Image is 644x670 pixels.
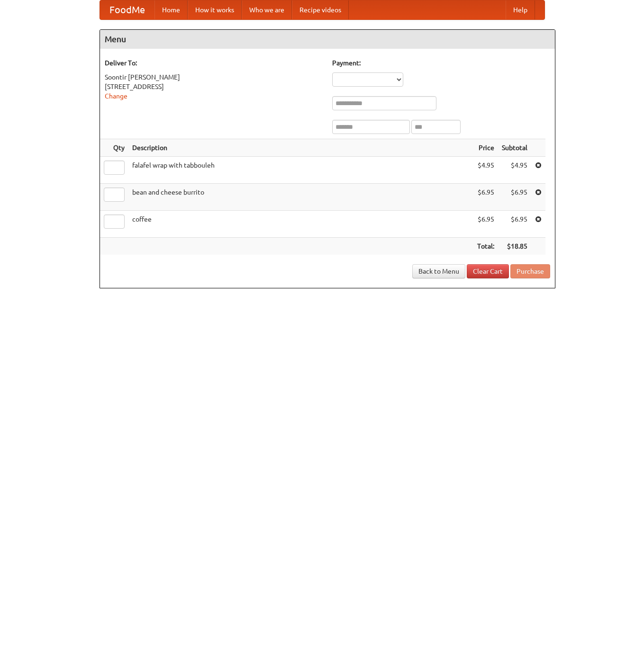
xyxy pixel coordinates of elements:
[242,0,292,19] a: Who we are
[510,264,550,278] button: Purchase
[412,264,465,278] a: Back to Menu
[498,184,531,211] td: $6.95
[128,184,473,211] td: bean and cheese burrito
[105,92,127,100] a: Change
[473,184,498,211] td: $6.95
[473,238,498,255] th: Total:
[498,139,531,157] th: Subtotal
[105,58,323,68] h5: Deliver To:
[506,0,535,19] a: Help
[100,139,128,157] th: Qty
[105,82,323,91] div: [STREET_ADDRESS]
[105,72,323,82] div: Soontir [PERSON_NAME]
[473,157,498,184] td: $4.95
[100,30,555,49] h4: Menu
[128,211,473,238] td: coffee
[332,58,550,68] h5: Payment:
[128,139,473,157] th: Description
[100,0,154,19] a: FoodMe
[473,211,498,238] td: $6.95
[292,0,349,19] a: Recipe videos
[128,157,473,184] td: falafel wrap with tabbouleh
[154,0,188,19] a: Home
[498,238,531,255] th: $18.85
[473,139,498,157] th: Price
[498,157,531,184] td: $4.95
[188,0,242,19] a: How it works
[498,211,531,238] td: $6.95
[467,264,509,278] a: Clear Cart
